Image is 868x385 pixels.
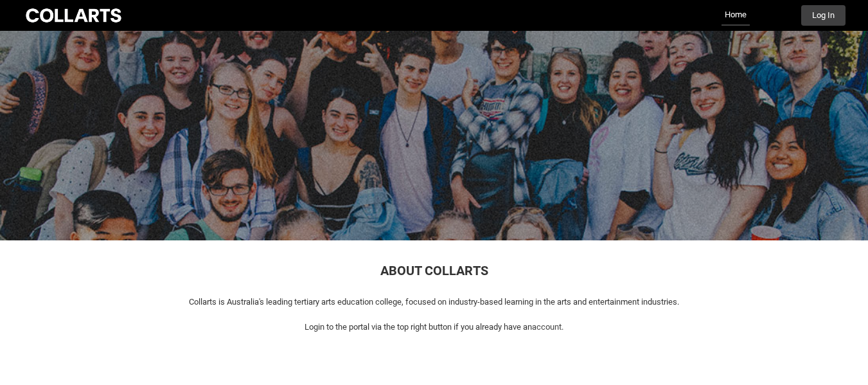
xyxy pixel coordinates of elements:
[31,296,838,309] p: Collarts is Australia's leading tertiary arts education college, focused on industry-based learni...
[801,5,846,26] button: Log In
[722,5,750,26] a: Home
[31,321,838,334] p: Login to the portal via the top right button if you already have an
[380,263,488,278] span: ABOUT COLLARTS
[532,322,563,332] span: account.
